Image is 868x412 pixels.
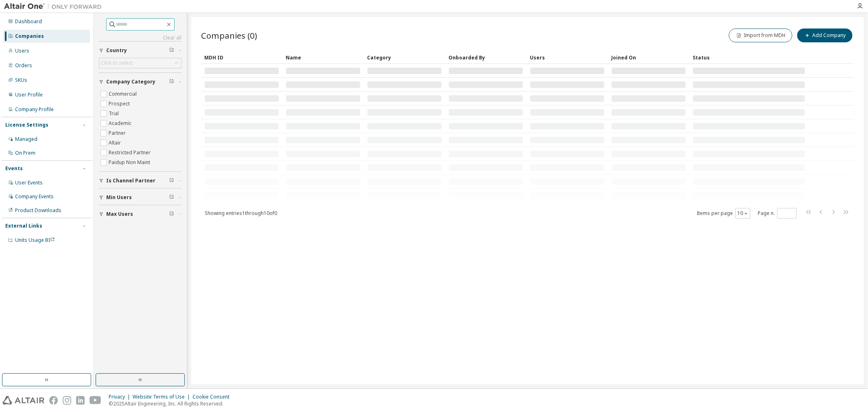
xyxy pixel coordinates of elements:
[797,28,853,42] button: Add Company
[109,99,131,109] label: Prospect
[49,396,58,405] img: facebook.svg
[99,188,181,206] button: Min Users
[737,210,748,217] button: 10
[448,51,523,64] div: Onboarded By
[106,47,127,54] span: Country
[109,109,120,118] label: Trial
[99,205,181,223] button: Max Users
[192,394,234,400] div: Cookie Consent
[15,18,42,25] div: Dashboard
[99,73,181,91] button: Company Category
[286,51,361,64] div: Name
[15,92,43,98] div: User Profile
[101,60,133,66] div: Click to select
[106,79,155,85] span: Company Category
[15,237,55,243] span: Units Usage BI
[15,33,44,39] div: Companies
[63,396,71,405] img: instagram.svg
[106,194,132,201] span: Min Users
[109,128,127,138] label: Partner
[729,28,792,42] button: Import from MDH
[169,211,174,217] span: Clear filter
[367,51,442,64] div: Category
[5,122,48,128] div: License Settings
[106,178,155,184] span: Is Channel Partner
[109,394,133,400] div: Privacy
[697,208,750,219] span: Items per page
[109,138,122,148] label: Altair
[90,396,101,405] img: youtube.svg
[99,35,181,41] a: Clear all
[15,136,37,142] div: Managed
[109,158,152,167] label: Paidup Non Maint
[99,42,181,59] button: Country
[15,150,35,156] div: On Prem
[5,223,42,229] div: External Links
[109,400,234,407] p: © 2025 Altair Engineering, Inc. All Rights Reserved.
[693,51,805,64] div: Status
[106,211,133,217] span: Max Users
[758,208,797,219] span: Page n.
[169,79,174,85] span: Clear filter
[2,396,44,405] img: altair_logo.svg
[169,178,174,184] span: Clear filter
[4,2,106,11] img: Altair One
[169,47,174,54] span: Clear filter
[109,89,138,99] label: Commercial
[205,210,277,217] span: Showing entries 1 through 10 of 0
[169,194,174,201] span: Clear filter
[15,77,27,83] div: SKUs
[76,396,85,405] img: linkedin.svg
[109,148,152,158] label: Restricted Partner
[15,180,43,186] div: User Events
[530,51,605,64] div: Users
[109,118,133,128] label: Academic
[201,30,257,41] span: Companies (0)
[5,165,23,172] div: Events
[99,58,181,68] div: Click to select
[15,62,32,69] div: Orders
[99,172,181,190] button: Is Channel Partner
[611,51,686,64] div: Joined On
[15,48,29,54] div: Users
[15,193,54,200] div: Company Events
[133,394,192,400] div: Website Terms of Use
[15,106,54,113] div: Company Profile
[15,207,61,214] div: Product Downloads
[204,51,279,64] div: MDH ID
